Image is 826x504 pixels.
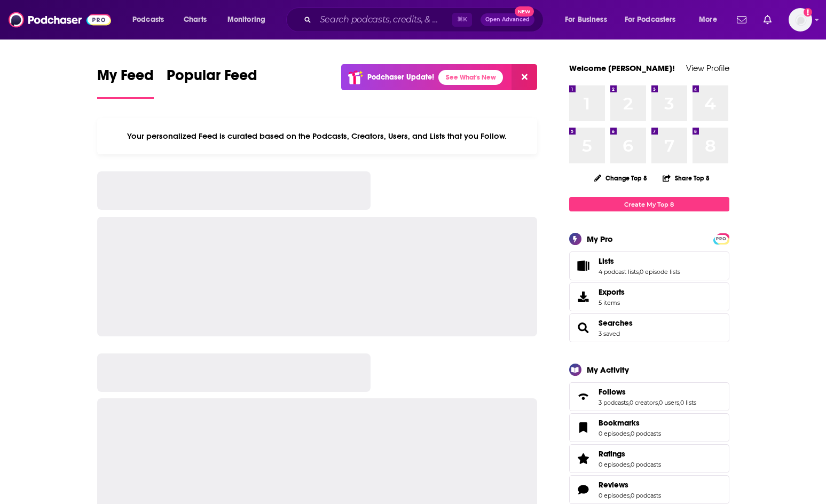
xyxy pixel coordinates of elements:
[573,289,594,304] span: Exports
[599,287,625,297] span: Exports
[296,7,554,32] div: Search podcasts, credits, & more...
[789,8,812,31] img: User Profile
[630,492,631,499] span: ,
[452,13,472,27] span: ⌘ K
[691,11,730,28] button: open menu
[557,11,620,28] button: open menu
[599,387,626,397] span: Follows
[481,13,534,26] button: Open AdvancedNew
[599,492,630,499] a: 0 episodes
[569,313,729,342] span: Searches
[789,8,812,31] span: Logged in as ElaineatWink
[631,492,661,499] a: 0 podcasts
[569,475,729,504] span: Reviews
[789,8,812,31] button: Show profile menu
[573,451,594,466] a: Ratings
[733,11,751,29] a: Show notifications dropdown
[587,365,629,375] div: My Activity
[438,70,503,85] a: See What's New
[569,413,729,442] span: Bookmarks
[97,66,154,99] a: My Feed
[184,12,207,27] span: Charts
[573,420,594,435] a: Bookmarks
[316,11,452,28] input: Search podcasts, credits, & more...
[715,234,728,242] a: PRO
[618,11,691,28] button: open menu
[631,461,661,468] a: 0 podcasts
[565,12,607,27] span: For Business
[630,430,631,437] span: ,
[569,197,729,211] a: Create My Top 8
[679,399,680,406] span: ,
[804,8,812,17] svg: Add a profile image
[599,268,639,275] a: 4 podcast lists
[485,17,530,22] span: Open Advanced
[220,11,279,28] button: open menu
[625,12,676,27] span: For Podcasters
[569,382,729,411] span: Follows
[599,318,633,328] a: Searches
[659,399,679,406] a: 0 users
[599,430,630,437] a: 0 episodes
[599,461,630,468] a: 0 episodes
[631,430,661,437] a: 0 podcasts
[569,282,729,311] a: Exports
[599,299,625,306] span: 5 items
[699,12,717,27] span: More
[569,63,675,73] a: Welcome [PERSON_NAME]!
[680,399,696,406] a: 0 lists
[658,399,659,406] span: ,
[759,11,776,29] a: Show notifications dropdown
[599,387,696,397] a: Follows
[573,389,594,404] a: Follows
[599,480,661,490] a: Reviews
[177,11,213,28] a: Charts
[125,11,178,28] button: open menu
[599,449,661,459] a: Ratings
[573,482,594,497] a: Reviews
[599,480,628,490] span: Reviews
[630,399,658,406] a: 0 creators
[9,10,111,30] img: Podchaser - Follow, Share and Rate Podcasts
[573,320,594,335] a: Searches
[167,66,257,91] span: Popular Feed
[640,268,680,275] a: 0 episode lists
[686,63,729,73] a: View Profile
[639,268,640,275] span: ,
[367,73,434,82] p: Podchaser Update!
[97,118,538,154] div: Your personalized Feed is curated based on the Podcasts, Creators, Users, and Lists that you Follow.
[97,66,154,91] span: My Feed
[515,6,534,17] span: New
[167,66,257,99] a: Popular Feed
[227,12,265,27] span: Monitoring
[628,399,630,406] span: ,
[132,12,164,27] span: Podcasts
[573,258,594,273] a: Lists
[715,235,728,243] span: PRO
[599,449,625,459] span: Ratings
[588,171,654,185] button: Change Top 8
[599,399,628,406] a: 3 podcasts
[569,251,729,280] span: Lists
[587,234,613,244] div: My Pro
[662,168,710,188] button: Share Top 8
[599,256,614,266] span: Lists
[599,330,620,337] a: 3 saved
[569,444,729,473] span: Ratings
[599,256,680,266] a: Lists
[630,461,631,468] span: ,
[599,418,640,428] span: Bookmarks
[599,418,661,428] a: Bookmarks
